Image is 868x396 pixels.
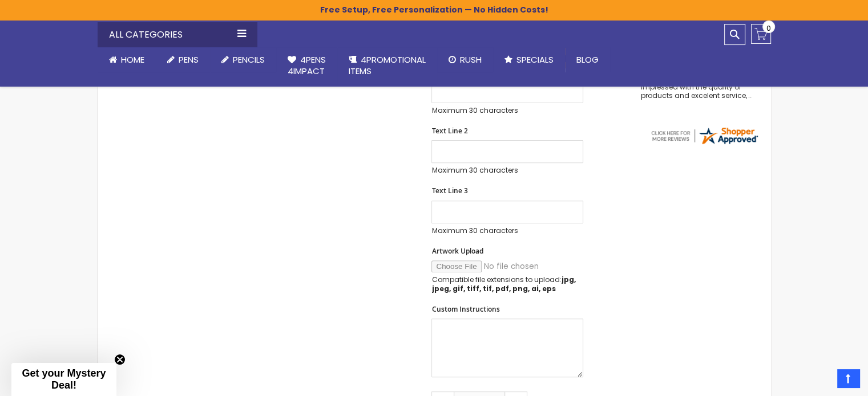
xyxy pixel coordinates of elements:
span: 0 [766,23,771,34]
div: All Categories [98,22,257,47]
p: Maximum 30 characters [431,166,583,175]
span: Custom Instructions [431,304,499,314]
span: Artwork Upload [431,246,483,256]
button: Close teaser [114,354,126,365]
a: Specials [493,47,565,72]
span: Text Line 2 [431,126,467,136]
a: Pens [156,47,210,72]
div: returning customer, always impressed with the quality of products and excelent service, will retu... [641,75,752,100]
p: Compatible file extensions to upload: [431,275,583,293]
a: 4PROMOTIONALITEMS [337,47,437,84]
span: Rush [460,54,482,66]
a: Rush [437,47,493,72]
div: Get your Mystery Deal!Close teaser [11,363,116,396]
span: Pens [179,54,199,66]
iframe: Google Customer Reviews [774,365,868,396]
span: Get your Mystery Deal! [22,368,106,391]
span: 4Pens 4impact [288,54,326,77]
span: Specials [516,54,554,66]
a: Home [98,47,156,72]
span: Pencils [233,54,265,66]
a: 4Pens4impact [276,47,337,84]
a: 4pens.com certificate URL [649,138,759,148]
span: Home [121,54,144,66]
img: 4pens.com widget logo [649,125,759,146]
a: 0 [751,24,771,44]
strong: jpg, jpeg, gif, tiff, tif, pdf, png, ai, eps [431,275,575,293]
span: Blog [576,54,599,66]
a: Pencils [210,47,276,72]
p: Maximum 30 characters [431,226,583,235]
p: Maximum 30 characters [431,106,583,115]
a: Blog [565,47,610,72]
span: 4PROMOTIONAL ITEMS [349,54,426,77]
span: Text Line 3 [431,186,467,195]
